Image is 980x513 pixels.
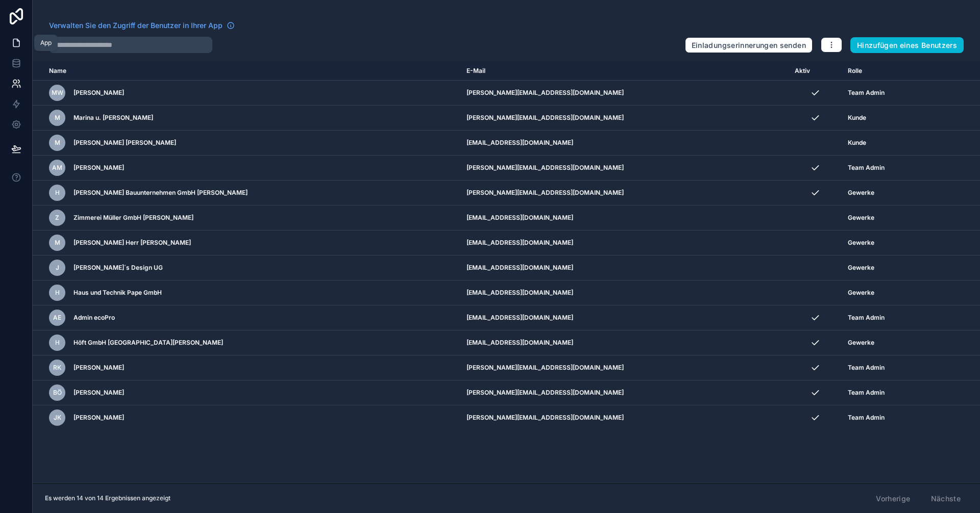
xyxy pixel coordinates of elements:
span: [PERSON_NAME] [73,389,124,397]
span: [PERSON_NAME] [73,414,124,422]
td: [EMAIL_ADDRESS][DOMAIN_NAME] [460,305,789,330]
span: Kunde [848,139,866,147]
font: Hinzufügen eines Benutzers [857,41,957,49]
td: [EMAIL_ADDRESS][DOMAIN_NAME] [460,131,789,156]
td: [PERSON_NAME][EMAIL_ADDRESS][DOMAIN_NAME] [460,81,789,106]
td: [EMAIL_ADDRESS][DOMAIN_NAME] [460,206,789,230]
span: Zimmerei Müller GmbH [PERSON_NAME] [73,214,193,222]
font: Name [49,67,66,74]
td: [PERSON_NAME][EMAIL_ADDRESS][DOMAIN_NAME] [460,181,789,206]
span: Team Admin [848,414,885,422]
span: Admin ecoPro [73,314,115,322]
span: Team Admin [848,389,885,397]
span: MW [52,89,63,97]
span: M [55,114,60,122]
span: [PERSON_NAME] Herr [PERSON_NAME] [73,239,191,247]
font: Aktiv [795,67,810,74]
font: E-Mail [467,67,485,74]
span: Team Admin [848,364,885,372]
span: Gewerke [848,214,874,222]
span: Ae [53,314,61,322]
span: Gewerke [848,189,874,197]
span: [PERSON_NAME] [PERSON_NAME] [73,139,176,147]
font: App [40,39,52,46]
font: Es werden 14 von 14 Ergebnissen angezeigt [45,494,170,502]
td: [PERSON_NAME][EMAIL_ADDRESS][DOMAIN_NAME] [460,355,789,380]
span: JK [54,414,61,422]
span: Z [55,214,59,222]
td: [EMAIL_ADDRESS][DOMAIN_NAME] [460,255,789,280]
span: Gewerke [848,339,874,347]
span: [PERSON_NAME] Bauunternehmen GmbH [PERSON_NAME] [73,189,248,197]
span: [PERSON_NAME] [73,89,124,97]
span: H [55,339,60,347]
span: [PERSON_NAME]´s Design UG [73,264,163,272]
span: Gewerke [848,239,874,247]
span: BÖ [53,389,62,397]
span: RK [53,364,61,372]
a: Verwalten Sie den Zugriff der Benutzer in Ihrer App [49,20,235,31]
span: M [55,239,60,247]
font: Rolle [848,67,862,74]
span: [PERSON_NAME] [73,164,124,172]
td: [PERSON_NAME][EMAIL_ADDRESS][DOMAIN_NAME] [460,380,789,405]
span: Team Admin [848,314,885,322]
span: Gewerke [848,289,874,297]
td: [EMAIL_ADDRESS][DOMAIN_NAME] [460,230,789,255]
span: Team Admin [848,164,885,172]
span: Kunde [848,114,866,122]
span: Gewerke [848,264,874,272]
span: [PERSON_NAME] [73,364,124,372]
button: Einladungserinnerungen senden [685,37,813,54]
font: Einladungserinnerungen senden [692,41,806,49]
span: H [55,289,60,297]
span: H [55,189,60,197]
font: Verwalten Sie den Zugriff der Benutzer in Ihrer App [49,21,223,30]
td: [EMAIL_ADDRESS][DOMAIN_NAME] [460,280,789,305]
span: J [56,264,59,272]
div: scrollbarer Inhalt [33,61,980,483]
span: Haus und Technik Pape GmbH [73,289,162,297]
td: [PERSON_NAME][EMAIL_ADDRESS][DOMAIN_NAME] [460,156,789,181]
button: Hinzufügen eines Benutzers [850,37,964,54]
span: M [55,139,60,147]
td: [PERSON_NAME][EMAIL_ADDRESS][DOMAIN_NAME] [460,405,789,430]
span: Team Admin [848,89,885,97]
td: [EMAIL_ADDRESS][DOMAIN_NAME] [460,330,789,355]
td: [PERSON_NAME][EMAIL_ADDRESS][DOMAIN_NAME] [460,106,789,131]
span: Höft GmbH [GEOGRAPHIC_DATA][PERSON_NAME] [73,339,223,347]
span: Marina u. [PERSON_NAME] [73,114,153,122]
span: AM [52,164,62,172]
